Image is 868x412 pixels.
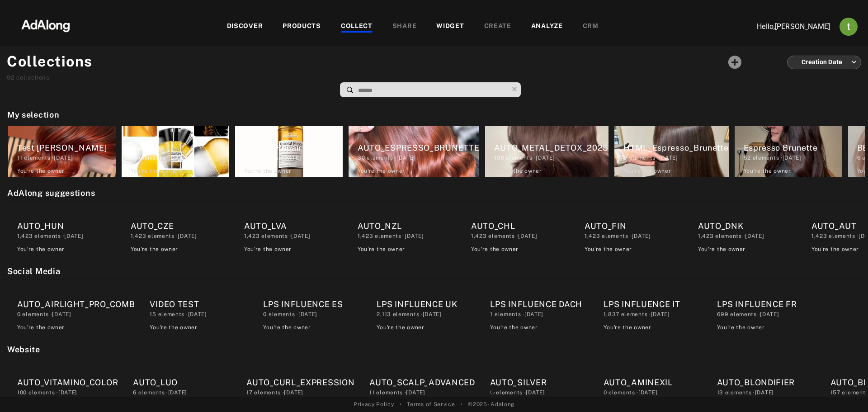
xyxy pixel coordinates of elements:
div: elements · [DATE] [490,310,589,318]
div: elements · [DATE] [150,310,248,318]
div: LPS INFLUENCE DACH [490,298,589,310]
span: 1,423 [358,233,373,239]
span: 1,423 [17,233,33,239]
div: LPS INFLUENCE FR699 elements ·[DATE]You're the owner [705,280,818,336]
div: You're the owner [494,167,542,175]
span: 1,423 [471,233,487,239]
span: 6 [133,389,137,396]
div: AUTO_LVA [244,220,343,232]
div: elements · [DATE] [17,388,118,397]
div: AUTO_FIN [585,220,683,232]
div: elements · [DATE] [369,388,475,397]
div: elements · [DATE] [717,388,816,397]
span: 8 [623,155,627,161]
div: Own14 elements ·[DATE]You're the owner [119,123,232,180]
div: Espresso Brunette52 elements ·[DATE]You're the owner [732,123,845,180]
div: AUTO_CURL_EXPRESSION [246,376,354,388]
div: elements · [DATE] [585,232,683,240]
div: VIDEO TEST15 elements ·[DATE]You're the owner [138,280,251,336]
div: CRM [583,21,599,32]
div: You're the owner [377,323,424,331]
span: 130 [494,155,504,161]
span: 92 [7,74,14,81]
span: 13 [717,389,723,396]
div: elements · [DATE] [131,232,229,240]
p: Hello, [PERSON_NAME] [740,21,830,32]
div: elements · [DATE] [358,154,479,162]
div: elements · [DATE] [471,232,570,240]
div: AUTO_AIRLIGHT_PRO_COMB0 elements ·[DATE]You're the owner [5,280,137,336]
div: You're the owner [17,323,65,331]
iframe: Chat Widget [823,369,868,412]
div: AUTO_HUN [17,220,116,232]
div: CREATE [484,21,511,32]
div: Test [PERSON_NAME]11 elements ·[DATE]You're the owner [5,123,118,180]
div: WIDGET [436,21,464,32]
h2: AdAlong suggestions [7,187,865,199]
div: collections [7,73,93,82]
div: ANALYZE [531,21,563,32]
div: HTML_Espresso_Brunette [623,142,728,154]
span: 0 [604,389,607,396]
div: elements · [DATE] [131,154,229,162]
div: AUTO_CZE [131,220,229,232]
div: AUTO_CHL [471,220,570,232]
a: Privacy Policy [354,400,394,408]
div: COLLECT [341,21,373,32]
div: You're the owner [585,245,632,253]
button: Add a collecton [723,51,746,74]
div: AUTO_ESPRESSO_BRUNETTE [358,142,479,154]
div: You're the owner [17,167,65,175]
span: • [400,400,402,408]
span: 11 [369,389,374,396]
span: 1,423 [811,233,827,239]
div: elements · [DATE] [358,232,456,240]
img: 63233d7d88ed69de3c212112c67096b6.png [6,11,85,38]
span: 52 [744,155,751,161]
span: • [461,400,463,408]
div: PRODUCTS [283,21,321,32]
div: AbsolutRepair15 elements ·[DATE]You're the owner [232,123,345,180]
div: elements · [DATE] [263,310,362,318]
span: 2,113 [377,311,391,317]
div: AbsolutRepair [244,142,343,154]
span: © 2025 - Adalong [468,400,514,408]
div: LPS INFLUENCE UK2,113 elements ·[DATE]You're the owner [365,280,478,336]
div: Creation Date [795,50,857,74]
div: AUTO_FIN1,423 elements ·[DATE]You're the owner [573,202,686,258]
div: elements · [DATE] [490,388,589,397]
div: elements · [DATE] [604,388,702,397]
span: 11 [17,155,22,161]
div: AUTO_METAL_DETOX_2025 [494,142,609,154]
div: elements · [DATE] [17,310,135,318]
div: Espresso Brunette [744,142,842,154]
div: AUTO_DNK1,423 elements ·[DATE]You're the owner [686,202,799,258]
span: 14 [131,155,137,161]
img: ACg8ocJj1Mp6hOb8A41jL1uwSMxz7God0ICt0FEFk954meAQ=s96-c [840,18,858,36]
div: AUTO_ESPRESSO_BRUNETTE30 elements ·[DATE]You're the owner [346,123,482,180]
div: AUTO_NZL1,423 elements ·[DATE]You're the owner [346,202,459,258]
div: You're the owner [244,167,292,175]
div: elements · [DATE] [623,154,728,162]
div: You're the owner [717,323,764,331]
div: You're the owner [358,167,405,175]
a: Terms of Service [407,400,455,408]
div: AUTO_METAL_DETOX_2025130 elements ·[DATE]You're the owner [482,123,611,180]
div: You're the owner [471,245,519,253]
span: 15 [150,311,156,317]
span: 6 [857,155,861,161]
h2: Website [7,343,865,355]
div: AUTO_AMINEXIL [604,376,702,388]
div: AUTO_LVA1,423 elements ·[DATE]You're the owner [232,202,345,258]
div: You're the owner [17,245,65,253]
span: 0 [17,311,21,317]
div: AUTO_CZE1,423 elements ·[DATE]You're the owner [119,202,232,258]
div: You're the owner [131,245,178,253]
div: elements · [DATE] [17,154,116,162]
div: AUTO_AIRLIGHT_PRO_COMB [17,298,135,310]
div: LPS INFLUENCE ES0 elements ·[DATE]You're the owner [251,280,364,336]
div: elements · [DATE] [744,154,842,162]
div: elements · [DATE] [717,310,816,318]
div: elements · [DATE] [244,154,343,162]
